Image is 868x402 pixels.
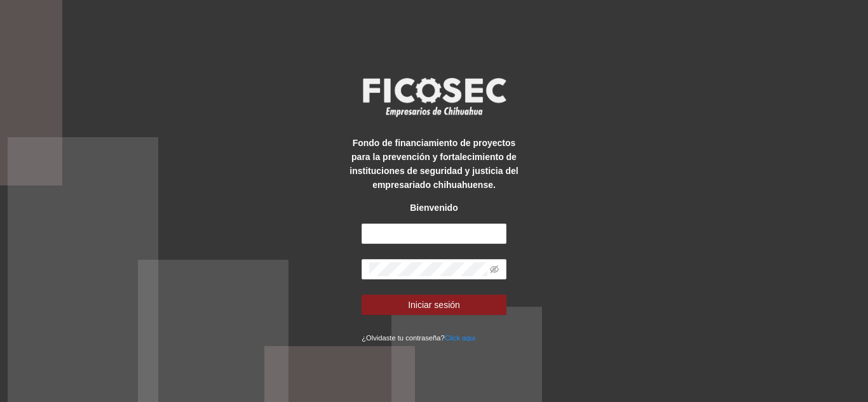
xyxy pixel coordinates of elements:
strong: Fondo de financiamiento de proyectos para la prevención y fortalecimiento de instituciones de seg... [349,138,518,190]
button: Iniciar sesión [362,295,506,315]
small: ¿Olvidaste tu contraseña? [362,334,475,342]
a: Click aqui [445,334,476,342]
span: Iniciar sesión [408,298,460,312]
span: eye-invisible [490,265,499,274]
img: logo [355,74,513,121]
strong: Bienvenido [410,203,458,213]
